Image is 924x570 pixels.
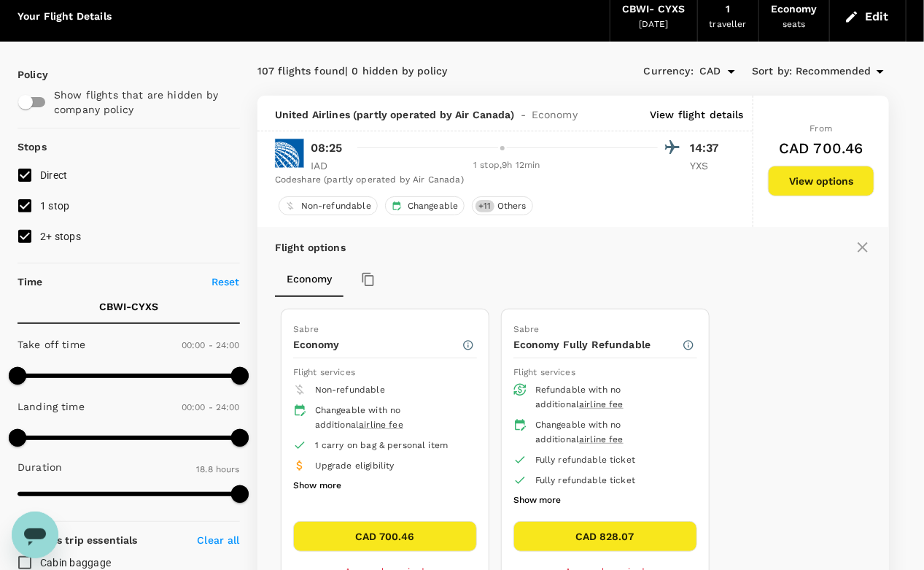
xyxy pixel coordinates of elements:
[54,88,230,117] p: Show flights that are hidden by company policy
[293,337,462,352] p: Economy
[710,18,747,32] div: traveller
[771,1,818,18] div: Economy
[311,139,343,157] p: 08:25
[18,141,47,153] strong: Stops
[40,557,111,569] span: Cabin baggage
[579,434,624,444] span: airline fee
[18,274,43,289] p: Time
[535,418,686,447] div: Changeable with no additional
[492,200,532,212] span: Others
[315,461,395,471] span: Upgrade eligibility
[295,200,377,212] span: Non-refundable
[535,383,686,412] div: Refundable with no additional
[690,139,726,157] p: 14:37
[279,196,378,215] div: Non-refundable
[513,337,682,352] p: Economy Fully Refundable
[768,166,874,196] button: View options
[18,460,62,474] p: Duration
[579,399,624,409] span: airline fee
[182,340,240,350] span: 00:00 - 24:00
[12,512,58,558] iframe: Button to launch messaging window
[513,367,575,377] span: Flight services
[783,18,806,32] div: seats
[196,464,240,474] span: 18.8 hours
[40,231,81,242] span: 2+ stops
[385,196,465,215] div: Changeable
[257,63,573,80] div: 107 flights found | 0 hidden by policy
[293,477,341,496] button: Show more
[513,491,562,510] button: Show more
[293,521,477,552] button: CAD 700.46
[18,67,31,82] p: Policy
[752,63,792,80] span: Sort by :
[293,367,355,377] span: Flight services
[639,18,668,32] div: [DATE]
[726,1,730,18] div: 1
[535,455,635,465] span: Fully refundable ticket
[356,158,658,173] div: 1 stop , 9h 12min
[293,324,319,334] span: Sabre
[472,196,532,215] div: +11Others
[18,9,112,25] div: Your Flight Details
[315,404,465,433] div: Changeable with no additional
[690,158,726,173] p: YXS
[532,107,578,122] span: Economy
[275,262,343,297] button: Economy
[18,337,85,352] p: Take off time
[779,136,863,160] h6: CAD 700.46
[515,107,532,122] span: -
[810,123,833,134] span: From
[513,521,697,552] button: CAD 828.07
[18,534,138,546] strong: Business trip essentials
[211,274,240,289] p: Reset
[475,200,494,212] span: + 11
[721,61,742,82] button: Open
[842,5,894,28] button: Edit
[359,420,403,430] span: airline fee
[650,107,744,122] p: View flight details
[622,1,686,18] div: CBWI - CYXS
[40,169,68,181] span: Direct
[197,533,239,547] p: Clear all
[644,63,694,80] span: Currency :
[275,173,726,188] div: Codeshare (partly operated by Air Canada)
[275,240,346,255] p: Flight options
[18,399,85,414] p: Landing time
[796,63,871,80] span: Recommended
[513,324,540,334] span: Sabre
[40,200,70,212] span: 1 stop
[311,158,347,173] p: IAD
[99,299,158,314] p: CBWI - CYXS
[182,402,240,412] span: 00:00 - 24:00
[275,107,515,122] span: United Airlines (partly operated by Air Canada)
[402,200,465,212] span: Changeable
[315,385,385,395] span: Non-refundable
[275,139,304,168] img: UA
[535,475,635,485] span: Fully refundable ticket
[315,440,449,450] span: 1 carry on bag & personal item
